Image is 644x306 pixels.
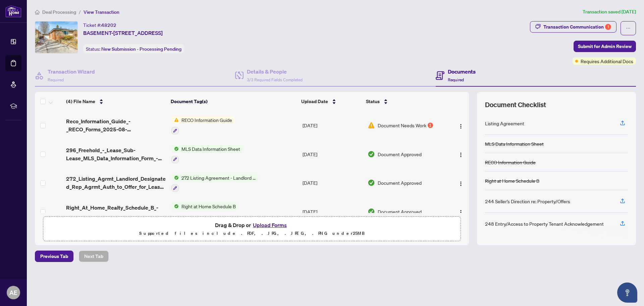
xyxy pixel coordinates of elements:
[48,68,95,76] h4: Transaction Wizard
[84,9,119,15] span: View Transaction
[301,98,328,105] span: Upload Date
[83,21,116,29] div: Ticket #:
[179,116,235,124] span: RECO Information Guide
[299,92,363,111] th: Upload Date
[605,24,611,30] div: 1
[368,179,375,186] img: Document Status
[300,140,365,169] td: [DATE]
[574,41,636,52] button: Submit for Admin Review
[455,120,466,131] button: Logo
[168,92,299,111] th: Document Tag(s)
[485,159,536,166] div: RECO Information Guide
[171,116,179,124] img: Status Icon
[251,221,289,229] button: Upload Forms
[42,9,76,15] span: Deal Processing
[247,68,303,76] h4: Details & People
[368,122,375,129] img: Document Status
[5,5,21,17] img: logo
[378,179,422,186] span: Document Approved
[363,92,444,111] th: Status
[66,146,166,162] span: 296_Freehold_-_Lease_Sub-Lease_MLS_Data_Information_Form_-_PropTx-OREA_2025-08-09_01_17_59.pdf
[171,145,243,163] button: Status IconMLS Data Information Sheet
[455,206,466,217] button: Logo
[171,203,179,210] img: Status Icon
[458,181,464,186] img: Logo
[378,122,426,129] span: Document Needs Work
[378,208,422,215] span: Document Approved
[35,10,40,14] span: home
[83,44,184,53] div: Status:
[543,21,611,32] div: Transaction Communication
[485,198,570,205] div: 244 Seller’s Direction re: Property/Offers
[300,197,365,226] td: [DATE]
[368,150,375,158] img: Document Status
[35,251,73,262] button: Previous Tab
[448,77,464,82] span: Required
[179,174,258,181] span: 272 Listing Agreement - Landlord Designated Representation Agreement Authority to Offer for Lease
[247,77,303,82] span: 3/3 Required Fields Completed
[366,98,380,105] span: Status
[48,77,64,82] span: Required
[9,288,17,297] span: AE
[171,116,235,134] button: Status IconRECO Information Guide
[43,217,461,242] span: Drag & Drop orUpload FormsSupported files include .PDF, .JPG, .JPEG, .PNG under25MB
[66,98,95,105] span: (4) File Name
[458,210,464,215] img: Logo
[448,68,476,76] h4: Documents
[40,251,68,262] span: Previous Tab
[578,41,632,52] span: Submit for Admin Review
[455,177,466,188] button: Logo
[378,150,422,158] span: Document Approved
[171,174,258,192] button: Status Icon272 Listing Agreement - Landlord Designated Representation Agreement Authority to Offe...
[368,208,375,215] img: Document Status
[626,26,631,31] span: ellipsis
[171,203,238,221] button: Status IconRight at Home Schedule B
[171,174,179,181] img: Status Icon
[66,175,166,191] span: 272_Listing_Agrmt_Landlord_Designated_Rep_Agrmt_Auth_to_Offer_for_Lease_-_PropTx-OREA_2025-08-09_...
[485,220,604,227] div: 248 Entry/Access to Property Tenant Acknowledgement
[179,145,243,152] span: MLS Data Information Sheet
[581,57,633,65] span: Requires Additional Docs
[300,111,365,140] td: [DATE]
[458,152,464,158] img: Logo
[485,100,546,110] span: Document Checklist
[63,92,168,111] th: (4) File Name
[455,149,466,160] button: Logo
[83,29,163,37] span: BASEMENT-[STREET_ADDRESS]
[215,221,289,229] span: Drag & Drop or
[583,8,636,16] article: Transaction saved [DATE]
[617,282,637,303] button: Open asap
[101,22,116,28] span: 48202
[35,21,77,53] img: IMG-W12334864_1.jpg
[485,120,524,127] div: Listing Agreement
[66,204,166,220] span: Right_At_Home_Realty_Schedule_B_-_Agreement_to_Lease_-_Residential_4pdf_2025-08-09_01_18_30.pdf
[179,203,238,210] span: Right at Home Schedule B
[101,46,181,52] span: New Submission - Processing Pending
[485,140,544,147] div: MLS Data Information Sheet
[79,8,81,16] li: /
[485,177,539,184] div: Right at Home Schedule B
[458,124,464,129] img: Logo
[171,145,179,152] img: Status Icon
[66,117,166,133] span: Reco_Information_Guide_-_RECO_Forms_2025-08-09_01_15_14.pdf
[300,169,365,198] td: [DATE]
[79,251,109,262] button: Next Tab
[47,229,457,237] p: Supported files include .PDF, .JPG, .JPEG, .PNG under 25 MB
[530,21,616,33] button: Transaction Communication1
[428,123,433,128] div: 1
